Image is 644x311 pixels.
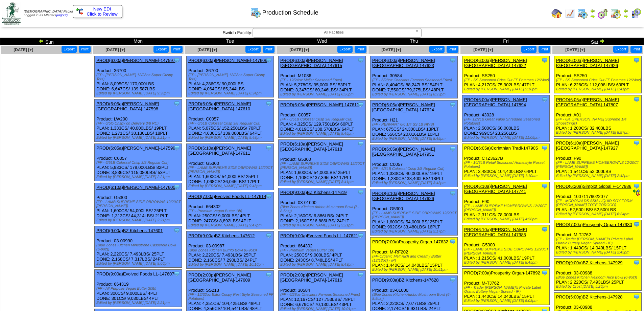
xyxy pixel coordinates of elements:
[556,161,641,169] div: (FP - LAMB SUPREME HOMEBROWNS 12/20CT [PERSON_NAME])
[464,97,527,107] a: PROD(6:00a)[PERSON_NAME][GEOGRAPHIC_DATA]-147894
[464,217,549,221] div: Edited by [PERSON_NAME] [DATE] 4:56pm
[371,145,458,187] div: Product: C0057 PLAN: 1,333CS / 40,000LBS / 19PLT DONE: 1,280CS / 38,400LBS / 18PLT
[565,47,585,52] span: [DATE] [+]
[187,231,274,269] div: Product: 03-00987 PLAN: 2,220CS / 7,493LBS / 25PLT DONE: 2,160CS / 7,290LBS / 24PLT
[357,140,364,147] img: Tooltip
[184,38,276,45] td: Tue
[93,6,111,12] span: New EDI
[250,7,261,18] img: calendarprod.gif
[372,58,435,68] a: PROD(6:00a)[PERSON_NAME][GEOGRAPHIC_DATA]-147623
[95,270,182,307] div: Product: 664319 PLAN: 300CS / 9,000LBS / 4PLT DONE: 301CS / 9,030LBS / 4PLT
[188,91,273,95] div: Edited by [PERSON_NAME] [DATE] 6:34pm
[633,221,640,228] img: Tooltip
[96,301,182,305] div: Edited by [PERSON_NAME] [DATE] 2:21pm
[623,14,628,19] img: arrowright.gif
[368,38,460,45] td: Thu
[188,209,273,213] div: (FP - Premium Vegan Butter 1lb)
[590,8,595,14] img: arrowleft.gif
[556,97,619,107] a: PROD(6:05a)[PERSON_NAME][GEOGRAPHIC_DATA]-147807
[280,293,365,297] div: (FP - 6/28oz Checkers Famous Seasoned Fries)
[599,38,605,44] img: arrowright.gif
[564,8,575,19] img: line_graph.gif
[95,56,182,97] div: Product: 36700 PLAN: 8,095CS / 170,000LBS DONE: 6,647CS / 139,587LBS
[357,57,364,64] img: Tooltip
[597,8,608,19] img: calendarblend.gif
[96,91,182,95] div: Edited by [PERSON_NAME] [DATE] 9:38pm
[541,226,548,233] img: Tooltip
[357,232,364,239] img: Tooltip
[280,233,358,238] a: PROD(9:00a)Evolved Foods LL-147621
[449,146,456,152] img: Tooltip
[280,102,359,107] a: PROD(6:05a)[PERSON_NAME]-147617
[96,58,175,63] a: PROD(6:00a)[PERSON_NAME]-147597
[464,78,549,82] div: (FP - SS Seasoned Criss Cut FF Potatoes 12/24oz)
[96,243,182,251] div: (Blue Zones Kitchen Minestrone Casserole Bowl (6-9oz))
[173,145,180,151] img: Tooltip
[96,121,182,126] div: (FP - 6/5lb Crispy on Delivery 3/8 RC)
[2,2,21,25] img: zoroco-logo-small.webp
[173,100,180,107] img: Tooltip
[633,139,640,146] img: Tooltip
[464,136,549,140] div: Edited by [PERSON_NAME] [DATE] 11:05pm
[0,38,92,45] td: Sun
[197,47,217,52] a: [DATE] [+]
[95,144,182,181] div: Product: C0057 PLAN: 5,933CS / 178,000LBS / 82PLT DONE: 3,836CS / 115,080LBS / 53PLT
[372,78,457,82] div: (FP - 6/28oz Checkers Famous Seasoned Fries)
[96,73,182,81] div: (FP - [PERSON_NAME] 12/28oz Super Crispy Tots)
[633,190,640,196] img: ediSmall.gif
[556,285,641,289] div: Edited by Crost [DATE] 5:26pm
[279,101,366,138] div: Product: C0057 PLAN: 4,325CS / 129,750LBS / 60PLT DONE: 4,619CS / 138,570LBS / 64PLT
[556,87,641,91] div: Edited by [PERSON_NAME] [DATE] 2:41pm
[554,95,642,137] div: Product: A01 PLAN: 1,200CS / 32,403LBS
[96,161,182,165] div: (FP - 6/5LB Colossal Crisp 3/8 Regular Cut)
[610,8,621,19] img: calendarinout.gif
[188,233,255,238] a: PROD(9:00a)BZ Kitchens-147612
[56,14,68,17] a: (logout)
[556,275,641,280] div: (Blue Zones Kitchen Heirloom Rice Bowl (6-9oz))
[381,47,401,52] span: [DATE] [+]
[449,57,456,64] img: Tooltip
[462,144,550,180] div: Product: CTZ3627B PLAN: 3,480CS / 104,400LBS / 64PLT
[473,47,493,52] a: [DATE] [+]
[280,78,365,82] div: (FP - 12/24oz Meijer Seasoned Fries)
[96,101,159,111] a: PROD(6:05a)[PERSON_NAME][GEOGRAPHIC_DATA]-147598
[371,101,458,143] div: Product: H21 PLAN: 675CS / 24,300LBS / 13PLT DONE: 556CS / 20,016LBS / 10PLT
[464,174,549,178] div: Edited by [PERSON_NAME] [DATE] 1:10am
[372,268,457,272] div: Edited by [PERSON_NAME] [DATE] 10:51pm
[62,46,77,53] button: Export
[280,132,365,136] div: Edited by [PERSON_NAME] [DATE] 9:45pm
[188,136,273,140] div: Edited by [PERSON_NAME] [DATE] 9:48pm
[96,136,182,140] div: Edited by [PERSON_NAME] [DATE] 2:21pm
[372,123,457,127] div: (FP - PENNANT 6/6 1/4 SS LB NWS)
[372,167,457,171] div: (FP - 6/5LB Colossal Crisp 3/8 Regular Cut)
[14,47,33,52] a: [DATE] [+]
[541,96,548,103] img: Tooltip
[279,188,366,229] div: Product: 03-01000 PLAN: 2,160CS / 6,886LBS / 24PLT DONE: 2,160CS / 6,886LBS / 24PLT
[105,47,125,52] a: [DATE] [+]
[633,57,640,64] img: Tooltip
[96,287,182,291] div: (FP - All Purpose Vegan Butter 30lb)
[92,38,184,45] td: Mon
[541,145,548,151] img: Tooltip
[372,254,457,263] div: (FP-Organic Melt Rich and Creamy Butter (12/13oz) - IP)
[372,239,448,244] a: PROD(7:00a)Prosperity Organ-147632
[280,141,343,152] a: PROD(6:10a)[PERSON_NAME][GEOGRAPHIC_DATA]-147618
[449,190,456,197] img: Tooltip
[633,96,640,103] img: Tooltip
[633,293,640,300] img: Tooltip
[556,212,641,216] div: Edited by [PERSON_NAME] [DATE] 6:24pm
[96,228,163,233] a: PROD(9:00a)BZ Kitchens-147601
[280,58,343,68] a: PROD(6:00a)[PERSON_NAME][GEOGRAPHIC_DATA]-147615
[188,121,273,126] div: (FP - 6/5LB Colossal Crisp 3/8 Regular Cut)
[188,73,273,81] div: (FP - [PERSON_NAME] 12/28oz Super Crispy Tots)
[449,101,456,108] img: Tooltip
[265,57,272,64] img: Tooltip
[556,174,641,178] div: Edited by [PERSON_NAME] [DATE] 2:42pm
[556,199,641,207] div: (FP - MCDONALDS ASIA LIQUID SOY FORM [PERSON_NAME] TOTE ZOROCO)
[372,211,457,219] div: (FP - LAMB SUPREME SIDE OBROWNS 12/20CT [PERSON_NAME])
[372,137,457,141] div: Edited by [PERSON_NAME] [DATE] 8:45pm
[355,46,366,53] button: Print
[372,191,435,201] a: PROD(6:10a)[PERSON_NAME][GEOGRAPHIC_DATA]-147626
[633,183,640,190] img: Tooltip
